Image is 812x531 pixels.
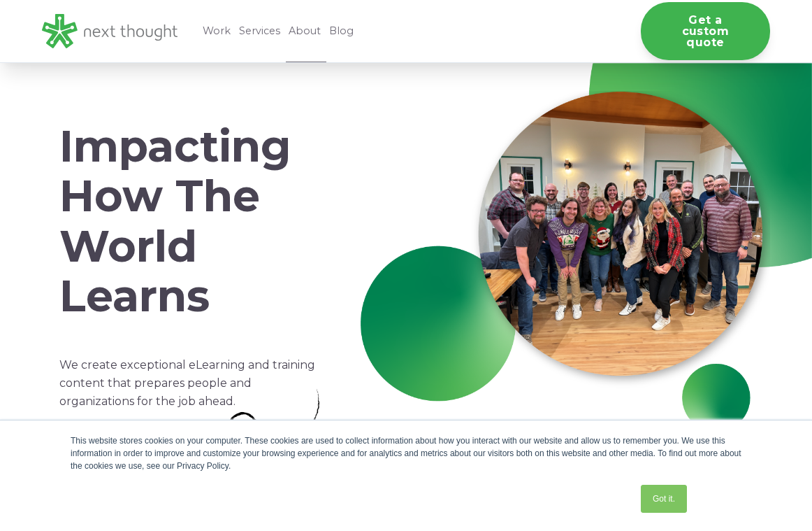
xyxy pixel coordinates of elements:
img: NTGroup [355,91,770,437]
div: This website stores cookies on your computer. These cookies are used to collect information about... [71,434,741,472]
a: Get a custom quote [641,2,770,60]
img: Arrow [224,389,321,496]
a: Got it. [641,485,687,513]
span: We create exceptional eLearning and training content that prepares people and organizations for t... [59,358,315,408]
img: LG - NextThought Logo [42,14,177,48]
span: Impacting How The World Learns [59,120,291,323]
